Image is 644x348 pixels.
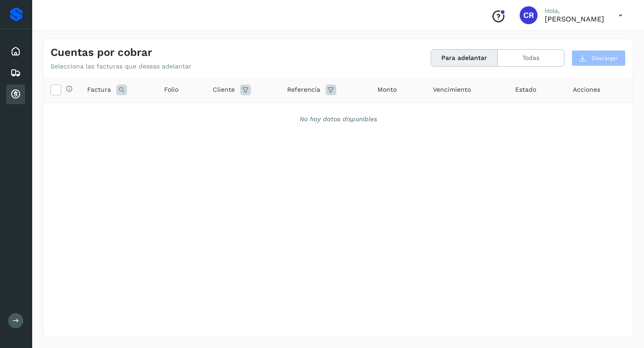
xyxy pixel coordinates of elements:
p: Hola, [545,7,604,15]
span: Descargar [592,54,618,62]
div: No hay datos disponibles [55,115,621,124]
span: Vencimiento [433,85,471,94]
div: Embarques [6,63,25,83]
span: Estado [515,85,536,94]
span: Referencia [287,85,320,94]
p: CARLOS RODOLFO BELLI PEDRAZA [545,15,604,23]
div: Inicio [6,42,25,61]
span: Cliente [213,85,235,94]
p: Selecciona las facturas que deseas adelantar [51,63,191,70]
h4: Cuentas por cobrar [51,46,152,59]
span: Folio [164,85,178,94]
div: Cuentas por cobrar [6,85,25,104]
span: Factura [87,85,111,94]
button: Todas [498,50,564,66]
button: Descargar [572,50,626,66]
span: Monto [377,85,397,94]
button: Para adelantar [431,50,498,66]
span: Acciones [573,85,600,94]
